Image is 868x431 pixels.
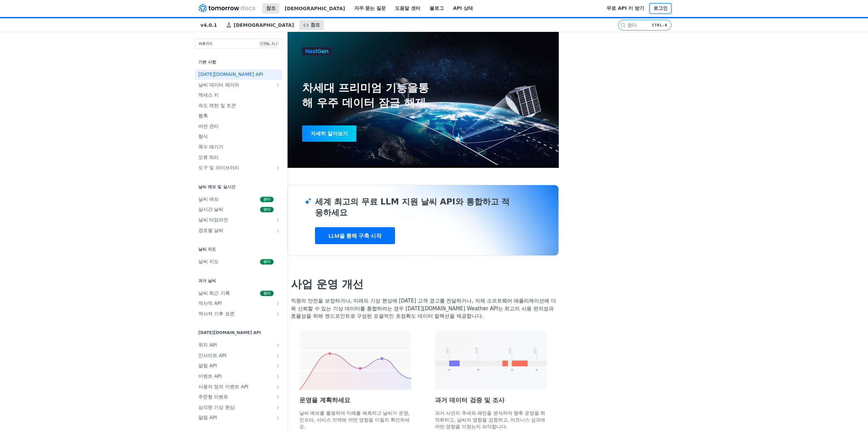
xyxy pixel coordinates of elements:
button: 도구 및 라이브러리에 대한 하위 페이지 표시 [275,165,281,171]
font: 바로가기 [199,42,212,45]
a: 이벤트 API이벤트 API에 대한 하위 페이지 표시 [195,371,282,381]
img: Tomorrow.io 날씨 API 문서 [199,4,255,12]
font: [DEMOGRAPHIC_DATA] [285,6,345,11]
font: 속도 제한 및 토큰 [198,103,236,108]
font: 액세스 키 [198,92,219,98]
font: 쪽수 매기기 [198,144,223,150]
font: LLM을 통해 구축 시작 [329,232,381,239]
font: 날씨 데이터 레이어 [198,82,239,87]
font: 과거 날씨 [198,278,216,283]
font: 사용자 정의 이벤트 API [198,384,249,389]
font: 인사이트 API [198,353,226,358]
font: 얻다 [263,260,270,263]
a: 형식 [195,132,282,142]
button: 위치 API에 대한 하위 페이지 표시 [275,342,281,348]
a: 무료 API 키 받기 [603,3,648,14]
a: 날씨 타임라인날씨 타임라인의 하위 페이지 표시 [195,215,282,225]
a: 사용자 정의 이벤트 API사용자 정의 이벤트 API에 대한 하위 페이지 표시 [195,382,282,392]
a: 참조 [299,20,324,30]
a: 날씨 예보얻다 [195,194,282,204]
font: 주문형 이벤트 [198,394,228,399]
font: 날씨 예보 및 실시간 [198,184,235,189]
button: 사용자 정의 이벤트 API에 대한 하위 페이지 표시 [275,384,281,390]
nav: 기본 탐색 [190,18,618,32]
font: 도구 및 라이브러리 [198,165,239,170]
font: 과거 사건의 추세와 패턴을 분석하여 향후 운영을 최적화하고, 날씨의 영향을 검증하고, 비즈니스 성과에 어떤 영향을 미쳤는지 파악합니다. [435,410,545,429]
a: LLM을 통해 구축 시작 [315,227,395,244]
a: 역사적 APIHistorical API에 대한 하위 페이지 표시 [195,298,282,309]
a: 주문형 이벤트주문형 이벤트에 대한 하위 페이지 표시 [195,392,282,402]
a: [DEMOGRAPHIC_DATA] [281,3,349,14]
a: 버전 관리 [195,121,282,132]
a: 날씨 최근 기록얻다 [195,288,282,298]
font: 얻다 [263,291,270,295]
font: 참조 [311,22,320,27]
font: 날씨 지도 [198,247,216,252]
font: 과거 데이터 검증 및 조사 [435,396,505,404]
font: 얻다 [263,208,270,211]
font: 심각한 기상 현상 [198,405,235,410]
a: 인사이트 APIInsights API에 대한 하위 페이지 표시 [195,351,282,361]
font: 역사적 API [198,300,222,306]
a: [DATE][DOMAIN_NAME] API [195,70,282,80]
a: 자주 묻는 질문 [351,3,390,14]
a: 쪽수 매기기 [195,142,282,152]
button: 이벤트 API에 대한 하위 페이지 표시 [275,374,281,379]
button: 심각한 기상 현상에 대한 하위 페이지 표시 [275,405,281,410]
font: v4.0.1 [200,22,217,28]
font: 알림 API [198,415,217,420]
font: 사업 운영 개선 [291,278,363,291]
font: 위치 API [198,342,217,348]
font: 블로그 [430,5,444,11]
button: 경로별 날씨에 대한 하위 페이지 표시 [275,228,281,233]
font: 웹훅 [198,113,208,118]
img: 13d7ca0-group-496-2.svg [435,331,547,390]
a: 오류 처리 [195,153,282,163]
font: 형식 [198,134,208,139]
font: 날씨 타임라인 [198,217,228,222]
a: 날씨 데이터 레이어날씨 데이터 레이어에 대한 하위 페이지 표시 [195,80,282,90]
a: 자세히 알아보기 [302,125,405,142]
button: 주문형 이벤트에 대한 하위 페이지 표시 [275,394,281,400]
font: 자주 묻는 질문 [354,5,386,11]
font: 자세히 알아보기 [311,131,348,137]
button: 바로가기CTRL 키-/ [195,39,282,49]
button: Historical API에 대한 하위 페이지 표시 [275,301,281,306]
button: 과거 기후 표준에 대한 하위 페이지 표시 [275,311,281,317]
font: 차세대 프리미엄 기능을 [302,81,418,94]
button: 날씨 타임라인의 하위 페이지 표시 [275,217,281,223]
svg: 찾다 [620,22,626,28]
a: 블로그 [426,3,448,14]
font: [DEMOGRAPHIC_DATA] [234,22,294,28]
a: 경로별 날씨경로별 날씨에 대한 하위 페이지 표시 [195,226,282,236]
font: CTRL 키-/ [260,42,277,46]
a: 위치 API위치 API에 대한 하위 페이지 표시 [195,340,282,350]
a: 웹훅 [195,111,282,121]
a: [DEMOGRAPHIC_DATA] [222,20,298,30]
font: 로그인 [653,5,668,11]
font: 무료 API 키 받기 [607,5,644,11]
font: 직원의 안전을 보장하거나, 미래의 기상 현상에 [DATE] 고객 경고를 전달하거나, 자체 소프트웨어 애플리케이션에 더욱 신뢰할 수 있는 기상 데이터를 통합하려는 경우 [DAT... [291,298,556,319]
a: 도구 및 라이브러리도구 및 라이브러리에 대한 하위 페이지 표시 [195,163,282,173]
img: 넥스트젠 [302,47,332,55]
font: 얻다 [263,197,270,201]
a: 액세스 키 [195,90,282,100]
font: 역사적 기후 표준 [198,311,235,316]
a: 로그인 [650,3,671,14]
font: 알림 API [198,363,217,368]
font: 버전 관리 [198,123,219,129]
font: 세계 최고의 무료 LLM 지원 날씨 API와 통합하고 적응하세요 [315,197,510,217]
font: 날씨 예보를 활용하여 미래를 예측하고 날씨가 운영, 인프라, 서비스 지역에 어떤 영향을 미칠지 확인하세요. [299,410,410,429]
font: 날씨 지도 [198,259,219,264]
a: 도움말 센터 [391,3,424,14]
a: 속도 제한 및 토큰 [195,101,282,111]
img: 39565e8-group-4962x.svg [299,331,411,390]
font: API 상태 [453,5,473,11]
font: 오류 처리 [198,155,219,160]
font: [DATE][DOMAIN_NAME] API [198,330,261,335]
input: CTRL-K [627,22,686,28]
font: 이벤트 API [198,373,222,379]
button: 알림 API에 대한 하위 페이지 표시 [275,363,281,369]
a: 참조 [262,3,279,14]
a: API 상태 [449,3,477,14]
